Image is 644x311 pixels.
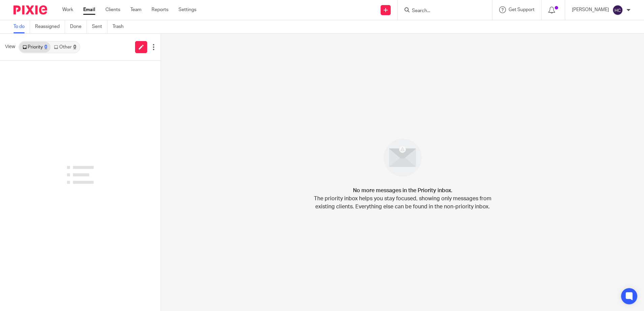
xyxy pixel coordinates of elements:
[379,134,426,181] img: image
[179,6,196,13] a: Settings
[5,43,15,50] span: View
[313,195,492,211] p: The priority inbox helps you stay focused, showing only messages from existing clients. Everythin...
[13,5,47,14] img: Pixie
[13,20,30,33] a: To do
[353,186,452,195] h4: No more messages in the Priority inbox.
[612,5,623,15] img: svg%3E
[73,45,76,49] div: 0
[19,42,51,53] a: Priority0
[130,6,141,13] a: Team
[51,42,79,53] a: Other0
[509,7,535,12] span: Get Support
[152,6,168,13] a: Reports
[411,8,472,14] input: Search
[92,20,107,33] a: Sent
[83,6,95,13] a: Email
[35,20,65,33] a: Reassigned
[112,20,129,33] a: Trash
[44,45,47,49] div: 0
[572,6,609,13] p: [PERSON_NAME]
[105,6,120,13] a: Clients
[62,6,73,13] a: Work
[70,20,87,33] a: Done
